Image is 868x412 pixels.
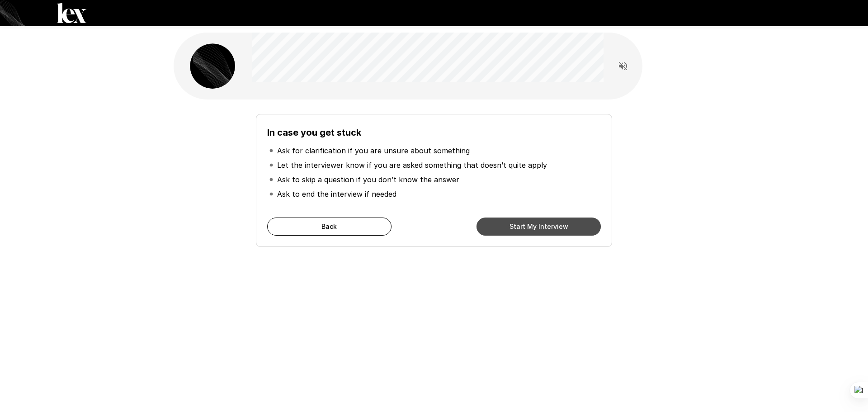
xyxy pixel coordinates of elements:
[277,189,396,199] p: Ask to end the interview if needed
[277,160,547,170] p: Let the interviewer know if you are asked something that doesn’t quite apply
[277,174,459,185] p: Ask to skip a question if you don’t know the answer
[190,43,235,89] img: lex_avatar2.png
[267,218,392,236] button: Back
[267,127,361,138] b: In case you get stuck
[277,145,470,156] p: Ask for clarification if you are unsure about something
[476,218,601,236] button: Start My Interview
[614,57,632,75] button: Read questions aloud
